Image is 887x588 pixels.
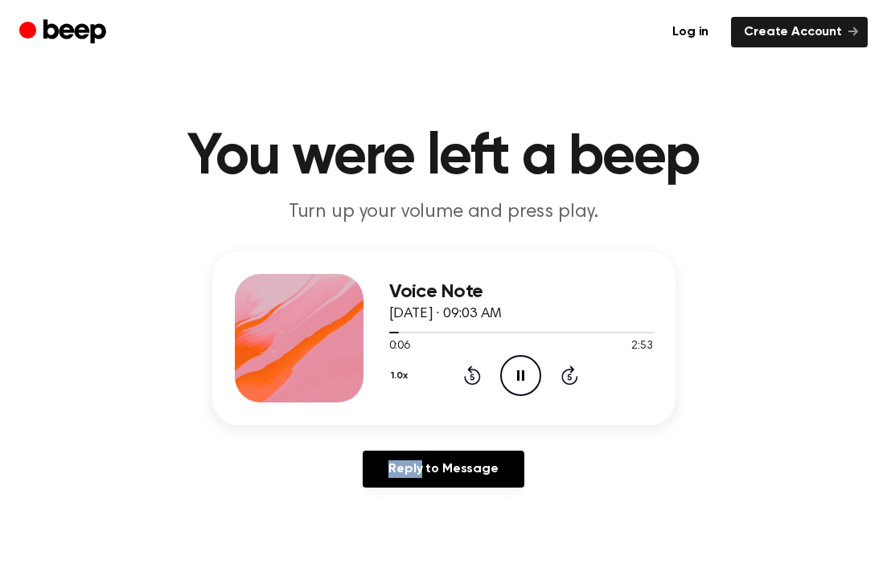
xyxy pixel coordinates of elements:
a: Beep [19,17,110,48]
span: [DATE] · 09:03 AM [389,307,502,321]
h1: You were left a beep [32,129,856,186]
span: 0:06 [389,338,410,355]
p: Turn up your volume and press play. [135,199,753,226]
a: Reply to Message [363,451,524,488]
button: 1.0x [389,362,414,390]
a: Create Account [731,17,868,47]
span: 2:53 [631,338,652,355]
a: Log in [659,17,721,47]
h3: Voice Note [389,281,653,303]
